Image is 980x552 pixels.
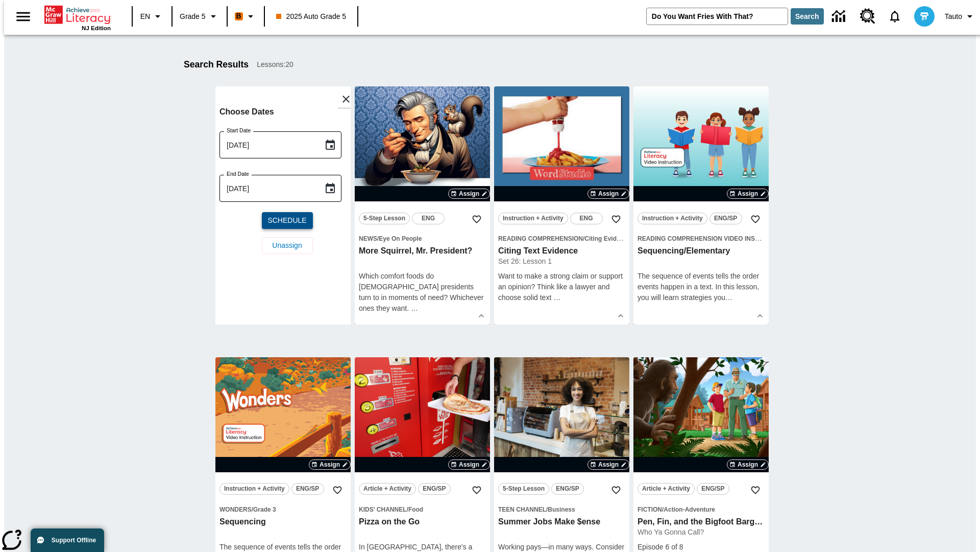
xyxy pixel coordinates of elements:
[291,483,324,495] button: ENG/SP
[423,484,446,494] span: ENG/SP
[448,189,490,199] button: Assign Choose Dates
[638,504,765,515] span: Topic: Fiction/Action-Adventure
[791,8,824,25] button: Search
[328,481,347,499] button: Add to Favorites
[498,506,546,513] span: Teen Channel
[633,86,769,325] div: lesson details
[548,506,575,513] span: Business
[607,210,625,228] button: Add to Favorites
[215,86,351,325] div: lesson details
[914,6,935,27] img: avatar image
[498,271,625,303] div: Want to make a strong claim or support an opinion? Think like a lawyer and choose solid text
[262,237,313,254] button: Unassign
[642,213,703,224] span: Instruction + Activity
[418,483,451,495] button: ENG/SP
[945,11,962,22] span: Tauto
[881,3,908,30] a: Notifications
[721,293,725,302] span: u
[583,235,584,242] span: /
[359,233,486,244] span: Topic: News/Eye On People
[219,504,347,515] span: Topic: Wonders/Grade 3
[219,506,252,513] span: Wonders
[180,11,206,22] span: Grade 5
[184,59,249,70] h1: Search Results
[553,293,560,302] span: …
[408,506,423,513] span: Food
[337,90,355,108] button: Close
[701,484,724,494] span: ENG/SP
[219,131,316,158] input: MMMM-DD-YYYY
[662,506,664,513] span: /
[587,189,629,199] button: Assign Choose Dates
[355,86,490,325] div: lesson details
[459,460,479,469] span: Assign
[379,235,422,242] span: Eye On People
[44,4,111,31] div: Home
[714,213,737,224] span: ENG/SP
[267,215,306,226] span: Schedule
[411,304,418,312] span: …
[257,59,293,70] span: Lessons : 20
[359,213,410,224] button: 5-Step Lesson
[746,210,765,228] button: Add to Favorites
[407,506,408,513] span: /
[363,213,405,224] span: 5-Step Lesson
[359,506,407,513] span: Kids' Channel
[498,504,625,515] span: Topic: Teen Channel/Business
[219,175,316,202] input: MMMM-DD-YYYY
[697,483,729,495] button: ENG/SP
[638,483,695,495] button: Article + Activity
[320,178,340,199] button: Choose date, selected date is Aug 11, 2025
[359,504,486,515] span: Topic: Kids' Channel/Food
[580,213,593,224] span: ENG
[498,233,625,244] span: Topic: Reading Comprehension/Citing Evidence
[459,189,479,198] span: Assign
[272,240,302,251] span: Unassign
[738,189,758,198] span: Assign
[613,308,628,324] button: Show Details
[359,246,486,257] h3: More Squirrel, Mr. President?
[359,271,486,314] div: Which comfort foods do [DEMOGRAPHIC_DATA] presidents turn to in moments of need? Whichever ones t...
[570,213,603,224] button: ENG
[826,3,854,31] a: Data Center
[727,459,769,470] button: Assign Choose Dates
[503,213,563,224] span: Instruction + Activity
[231,7,261,26] button: Boost Class color is orange. Change class color
[752,308,768,324] button: Show Details
[136,7,168,26] button: Language: EN, Select a language
[746,481,765,499] button: Add to Favorites
[638,235,787,242] span: Reading Comprehension Video Instruction
[359,483,416,495] button: Article + Activity
[422,213,435,224] span: ENG
[44,5,111,25] a: Home
[296,484,319,494] span: ENG/SP
[642,484,690,494] span: Article + Activity
[607,481,625,499] button: Add to Favorites
[52,537,96,544] span: Support Offline
[647,8,788,25] input: search field
[725,293,732,302] span: …
[638,213,707,224] button: Instruction + Activity
[503,484,545,494] span: 5-Step Lesson
[587,459,629,470] button: Assign Choose Dates
[738,460,758,469] span: Assign
[320,460,340,469] span: Assign
[941,7,980,26] button: Profile/Settings
[224,484,285,494] span: Instruction + Activity
[363,484,411,494] span: Article + Activity
[556,484,579,494] span: ENG/SP
[498,517,625,527] h3: Summer Jobs Make $ense
[227,127,251,134] label: Start Date
[709,213,742,224] button: ENG/SP
[908,3,941,30] button: Select a new avatar
[8,2,38,32] button: Open side menu
[468,481,486,499] button: Add to Favorites
[498,213,568,224] button: Instruction + Activity
[253,506,276,513] span: Grade 3
[276,11,347,22] span: 2025 Auto Grade 5
[176,7,224,26] button: Grade: Grade 5, Select a grade
[598,460,619,469] span: Assign
[598,189,619,198] span: Assign
[359,517,486,527] h3: Pizza on the Go
[727,189,769,199] button: Assign Choose Dates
